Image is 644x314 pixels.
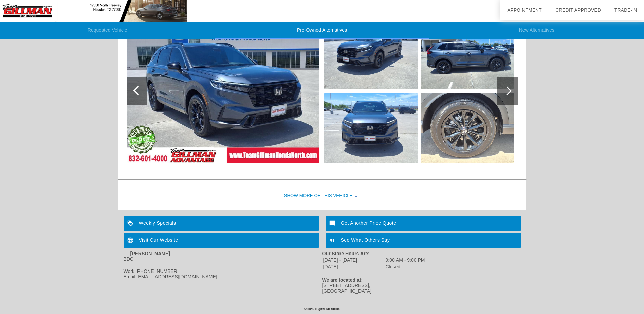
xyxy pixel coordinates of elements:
div: [STREET_ADDRESS], [GEOGRAPHIC_DATA] [322,283,521,294]
img: ic_mode_comment_white_24dp_2x.png [326,216,341,231]
div: Email: [124,274,322,279]
td: [DATE] - [DATE] [323,257,385,263]
strong: We are located at: [322,277,363,283]
img: image.aspx [324,93,418,163]
strong: Our Store Hours Are: [322,251,370,256]
img: image.aspx [324,19,418,89]
a: Appointment [507,7,542,13]
td: Closed [385,264,425,270]
span: [PHONE_NUMBER] [136,268,179,274]
img: image.aspx [421,93,514,163]
td: [DATE] [323,264,385,270]
div: Work: [124,268,322,274]
a: Trade-In [614,7,637,13]
div: BDC [124,256,322,262]
td: 9:00 AM - 9:00 PM [385,257,425,263]
a: Visit Our Website [124,233,319,248]
a: Weekly Specials [124,216,319,231]
img: ic_format_quote_white_24dp_2x.png [326,233,341,248]
img: image.aspx [127,19,319,163]
img: image.aspx [421,19,514,89]
li: Pre-Owned Alternatives [215,22,429,39]
img: ic_loyalty_white_24dp_2x.png [124,216,139,231]
img: ic_language_white_24dp_2x.png [124,233,139,248]
div: Show More of this Vehicle [118,182,526,210]
li: New Alternatives [429,22,644,39]
strong: [PERSON_NAME] [130,251,170,256]
a: Get Another Price Quote [326,216,521,231]
span: [EMAIL_ADDRESS][DOMAIN_NAME] [136,274,217,279]
a: See What Others Say [326,233,521,248]
a: Credit Approved [555,7,601,13]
